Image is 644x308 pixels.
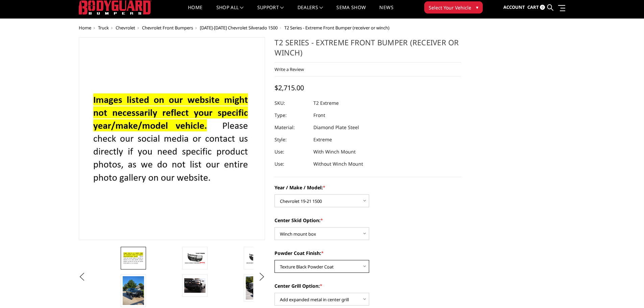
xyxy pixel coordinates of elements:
[246,276,267,300] img: T2 Series - Extreme Front Bumper (receiver or winch)
[200,25,278,31] a: [DATE]-[DATE] Chevrolet Silverado 1500
[336,5,366,18] a: SEMA Show
[123,276,144,305] img: T2 Series - Extreme Front Bumper (receiver or winch)
[246,252,267,264] img: T2 Series - Extreme Front Bumper (receiver or winch)
[257,5,284,18] a: Support
[184,278,206,293] img: T2 Series - Extreme Front Bumper (receiver or winch)
[216,5,244,18] a: shop all
[527,4,539,10] span: Cart
[313,158,363,170] dd: Without Winch Mount
[79,0,151,15] img: BODYGUARD BUMPERS
[98,25,109,31] a: Truck
[79,25,91,31] a: Home
[184,252,206,264] img: T2 Series - Extreme Front Bumper (receiver or winch)
[284,25,389,31] span: T2 Series - Extreme Front Bumper (receiver or winch)
[257,272,267,282] button: Next
[275,184,461,191] label: Year / Make / Model:
[275,282,461,289] label: Center Grill Option:
[275,66,304,72] a: Write a Review
[275,97,308,109] dt: SKU:
[503,4,525,10] span: Account
[275,134,308,146] dt: Style:
[313,134,332,146] dd: Extreme
[116,25,135,31] a: Chevrolet
[424,1,483,14] button: Select Your Vehicle
[540,5,545,10] span: 0
[275,217,461,224] label: Center Skid Option:
[275,37,461,63] h1: T2 Series - Extreme Front Bumper (receiver or winch)
[313,97,339,109] dd: T2 Extreme
[429,4,471,11] span: Select Your Vehicle
[188,5,202,18] a: Home
[275,146,308,158] dt: Use:
[379,5,393,18] a: News
[610,276,644,308] iframe: Chat Widget
[275,158,308,170] dt: Use:
[142,25,193,31] a: Chevrolet Front Bumpers
[275,83,304,92] span: $2,715.00
[313,109,325,121] dd: Front
[313,146,356,158] dd: With Winch Mount
[77,272,87,282] button: Previous
[79,37,265,240] a: T2 Series - Extreme Front Bumper (receiver or winch)
[297,5,323,18] a: Dealers
[476,4,478,11] span: ▾
[275,109,308,121] dt: Type:
[313,121,359,134] dd: Diamond Plate Steel
[123,251,144,265] img: T2 Series - Extreme Front Bumper (receiver or winch)
[275,121,308,134] dt: Material:
[275,250,461,257] label: Powder Coat Finish:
